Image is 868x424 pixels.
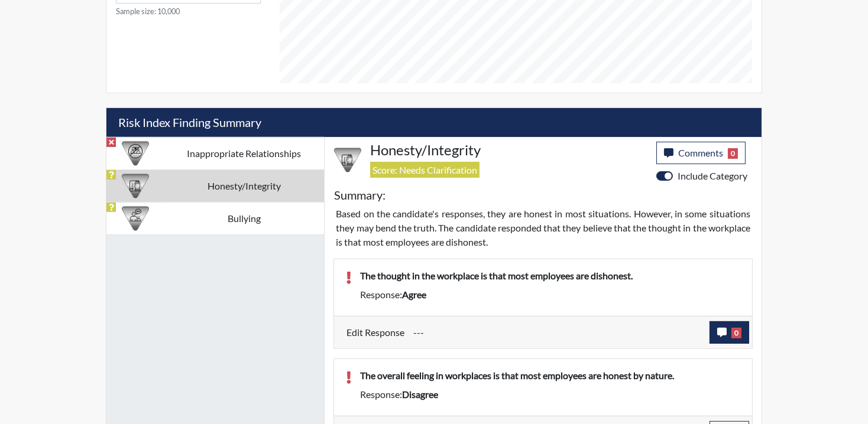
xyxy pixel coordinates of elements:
[731,328,741,338] span: 0
[656,142,746,164] button: Comments0
[360,269,740,283] p: The thought in the workplace is that most employees are dishonest.
[334,146,361,174] img: CATEGORY%20ICON-11.a5f294f4.png
[678,169,747,183] label: Include Category
[404,321,710,344] div: Update the test taker's response, the change might impact the score
[678,147,723,158] span: Comments
[728,148,738,159] span: 0
[336,207,750,249] p: Based on the candidate's responses, they are honest in most situations. However, in some situatio...
[351,288,749,302] div: Response:
[122,140,149,167] img: CATEGORY%20ICON-14.139f8ef7.png
[346,321,404,344] label: Edit Response
[370,142,647,159] h4: Honesty/Integrity
[122,205,149,232] img: CATEGORY%20ICON-04.6d01e8fa.png
[360,368,740,383] p: The overall feeling in workplaces is that most employees are honest by nature.
[116,6,261,17] small: Sample size: 10,000
[106,108,762,137] h5: Risk Index Finding Summary
[402,289,426,300] span: agree
[164,169,324,202] td: Honesty/Integrity
[402,389,438,400] span: disagree
[334,188,386,202] h5: Summary:
[370,162,480,178] span: Score: Needs Clarification
[351,387,749,402] div: Response:
[164,202,324,234] td: Bullying
[122,172,149,200] img: CATEGORY%20ICON-11.a5f294f4.png
[164,137,324,169] td: Inappropriate Relationships
[710,321,749,344] button: 0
